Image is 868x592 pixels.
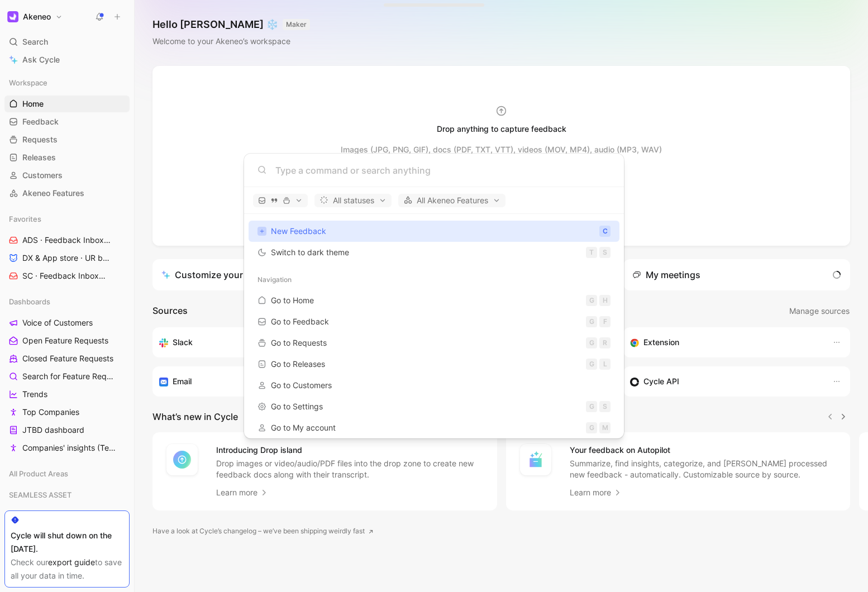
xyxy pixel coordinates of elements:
[249,311,619,332] a: Go to FeedbackGF
[599,401,611,412] div: S
[599,295,611,306] div: H
[271,380,332,390] span: Go to Customers
[275,164,611,177] input: Type a command or search anything
[586,359,597,370] div: G
[271,423,336,432] span: Go to My account
[249,417,619,438] button: Go to My accountGM
[586,316,597,327] div: G
[271,317,329,326] span: Go to Feedback
[249,242,619,263] button: Switch to dark themeTS
[586,247,597,258] div: T
[271,247,349,257] span: Switch to dark theme
[271,359,325,369] span: Go to Releases
[398,194,505,207] button: All Akeneo Features
[599,316,611,327] div: F
[586,401,597,412] div: G
[319,194,387,207] span: All statuses
[599,226,611,237] div: C
[586,295,597,306] div: G
[599,247,611,258] div: S
[271,338,327,347] span: Go to Requests
[271,226,326,236] span: New Feedback
[599,337,611,348] div: R
[249,290,619,311] a: Go to HomeGH
[249,396,619,417] button: Go to SettingsGS
[249,375,619,396] a: Go to Customers
[249,354,619,375] a: Go to ReleasesGL
[599,359,611,370] div: L
[271,402,323,411] span: Go to Settings
[403,194,500,207] span: All Akeneo Features
[586,337,597,348] div: G
[586,422,597,433] div: G
[599,422,611,433] div: M
[271,295,314,305] span: Go to Home
[244,270,624,290] div: Navigation
[249,332,619,354] a: Go to RequestsGR
[249,221,619,242] button: New FeedbackC
[314,194,392,207] button: All statuses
